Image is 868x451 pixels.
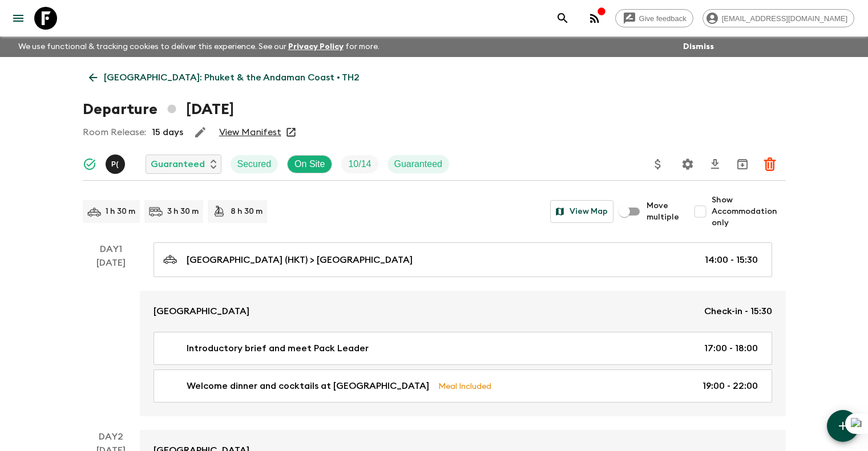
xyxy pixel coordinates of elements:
[83,125,146,139] p: Room Release:
[731,153,754,176] button: Archive (Completed, Cancelled or Unsynced Departures only)
[551,7,574,30] button: search adventures
[703,9,854,27] div: [EMAIL_ADDRESS][DOMAIN_NAME]
[704,153,726,176] button: Download CSV
[633,14,693,23] span: Give feedback
[140,291,786,332] a: [GEOGRAPHIC_DATA]Check-in - 15:30
[550,200,613,223] button: View Map
[106,155,127,174] button: P(
[152,125,183,139] p: 15 days
[14,36,384,57] p: We use functional & tracking cookies to deliver this experience. See our for more.
[231,206,263,217] p: 8 h 30 m
[341,155,378,173] div: Trip Fill
[219,127,281,138] a: View Manifest
[758,153,781,176] button: Delete
[154,242,772,277] a: [GEOGRAPHIC_DATA] (HKT) > [GEOGRAPHIC_DATA]14:00 - 15:30
[167,206,199,217] p: 3 h 30 m
[647,153,669,176] button: Update Price, Early Bird Discount and Costs
[288,43,344,51] a: Privacy Policy
[187,379,429,393] p: Welcome dinner and cocktails at [GEOGRAPHIC_DATA]
[106,158,127,167] span: Pooky (Thanaphan) Kerdyoo
[704,342,758,355] p: 17:00 - 18:00
[187,253,413,267] p: [GEOGRAPHIC_DATA] (HKT) > [GEOGRAPHIC_DATA]
[703,379,758,393] p: 19:00 - 22:00
[680,39,717,55] button: Dismiss
[104,71,360,84] p: [GEOGRAPHIC_DATA]: Phuket & the Andaman Coast • TH2
[83,157,96,171] svg: Synced Successfully
[106,206,135,217] p: 1 h 30 m
[231,155,278,173] div: Secured
[83,66,366,89] a: [GEOGRAPHIC_DATA]: Phuket & the Andaman Coast • TH2
[187,342,369,355] p: Introductory brief and meet Pack Leader
[287,155,332,173] div: On Site
[716,14,854,23] span: [EMAIL_ADDRESS][DOMAIN_NAME]
[83,98,234,121] h1: Departure [DATE]
[154,369,772,403] a: Welcome dinner and cocktails at [GEOGRAPHIC_DATA]Meal Included19:00 - 22:00
[712,194,786,229] span: Show Accommodation only
[394,157,443,171] p: Guaranteed
[96,256,126,416] div: [DATE]
[7,7,30,30] button: menu
[83,242,140,256] p: Day 1
[676,153,699,176] button: Settings
[704,304,772,318] p: Check-in - 15:30
[438,380,491,392] p: Meal Included
[237,157,272,171] p: Secured
[615,9,693,27] a: Give feedback
[647,200,680,223] span: Move multiple
[111,160,119,169] p: P (
[154,332,772,365] a: Introductory brief and meet Pack Leader17:00 - 18:00
[348,157,371,171] p: 10 / 14
[83,430,140,444] p: Day 2
[294,157,325,171] p: On Site
[705,253,758,267] p: 14:00 - 15:30
[154,304,249,318] p: [GEOGRAPHIC_DATA]
[151,157,205,171] p: Guaranteed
